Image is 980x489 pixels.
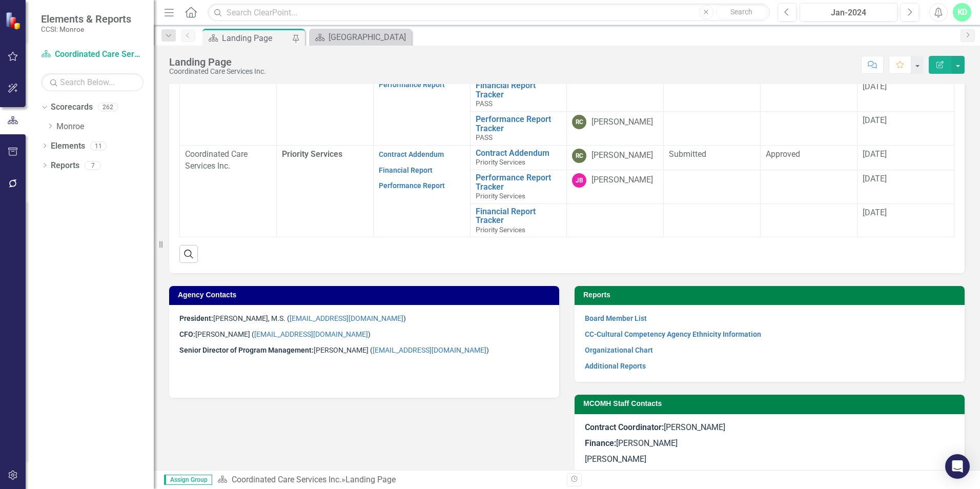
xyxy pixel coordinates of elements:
div: RC [572,149,586,163]
td: Double-Click to Edit [373,145,470,237]
a: Performance Report [379,181,445,190]
p: [PERSON_NAME] [585,467,954,481]
td: Double-Click to Edit [567,170,664,203]
a: Financial Report Tracker [476,207,562,225]
strong: Senior Director of Program Management: [179,346,314,354]
div: Landing Page [222,32,290,45]
span: Priority Services [476,158,525,166]
span: Elements & Reports [41,13,131,25]
td: Double-Click to Edit Right Click for Context Menu [470,145,567,170]
div: RC [572,115,586,129]
a: [GEOGRAPHIC_DATA] [312,31,409,44]
td: Double-Click to Edit [567,203,664,237]
td: Double-Click to Edit [857,170,954,203]
a: Performance Report [379,80,445,89]
td: Double-Click to Edit [567,145,664,170]
td: Double-Click to Edit [664,203,761,237]
div: 11 [90,141,107,150]
div: » [217,474,559,486]
strong: Contract Coordinator: [585,422,664,432]
div: [PERSON_NAME] [591,174,653,186]
a: Performance Report Tracker [476,173,562,191]
span: PASS [476,133,493,141]
td: Double-Click to Edit [664,78,761,112]
h3: Reports [583,291,959,299]
span: [PERSON_NAME], M.S. ( ) [179,314,406,322]
td: Double-Click to Edit Right Click for Context Menu [470,170,567,203]
span: ) [368,330,371,338]
span: Priority Services [476,226,525,234]
strong: President: [179,314,213,322]
span: Search [730,8,752,16]
td: Double-Click to Edit [761,111,857,145]
td: Double-Click to Edit [857,111,954,145]
p: [PERSON_NAME] [585,436,954,452]
span: Assign Group [164,475,212,485]
h3: MCOMH Staff Contacts [583,400,959,407]
div: 262 [98,103,118,112]
td: Double-Click to Edit [761,78,857,112]
a: Board Member List [585,314,647,322]
td: Double-Click to Edit [567,111,664,145]
span: [PERSON_NAME] [585,422,725,432]
a: Performance Report Tracker [476,115,562,133]
a: Financial Report Tracker [476,81,562,99]
td: Double-Click to Edit [180,28,277,145]
a: CC-Cultural Competency Agency Ethnicity Information [585,330,761,338]
a: Monroe [56,121,154,133]
td: Double-Click to Edit [180,145,277,237]
a: Reports [51,160,79,172]
span: [DATE] [863,174,887,184]
h3: Agency Contacts [178,291,554,299]
a: Contract Addendum [379,150,444,158]
span: Priority Services [476,192,525,200]
a: [EMAIL_ADDRESS][DOMAIN_NAME] [290,314,403,322]
td: Double-Click to Edit [664,145,761,170]
div: [PERSON_NAME] [591,116,653,128]
span: PASS [476,99,493,108]
span: [DATE] [863,149,887,159]
a: Coordinated Care Services Inc. [232,475,341,484]
a: Coordinated Care Services Inc. [41,49,144,60]
td: Double-Click to Edit [373,28,470,145]
p: [PERSON_NAME] [585,452,954,467]
a: Scorecards [51,101,93,113]
td: Double-Click to Edit [664,111,761,145]
div: Jan-2024 [803,7,894,19]
a: Organizational Chart [585,346,653,354]
td: Double-Click to Edit Right Click for Context Menu [470,111,567,145]
input: Search ClearPoint... [208,4,770,22]
a: Contract Addendum [476,149,562,158]
div: Landing Page [169,56,266,68]
td: Double-Click to Edit [761,203,857,237]
td: Double-Click to Edit Right Click for Context Menu [470,78,567,112]
td: Double-Click to Edit [567,78,664,112]
span: [DATE] [863,81,887,91]
button: Search [716,5,767,19]
button: Jan-2024 [800,3,897,22]
td: Double-Click to Edit [857,203,954,237]
td: Double-Click to Edit [857,145,954,170]
small: CCSI: Monroe [41,25,131,33]
input: Search Below... [41,73,144,91]
div: 7 [85,161,101,170]
span: Approved [766,149,800,159]
div: KD [953,3,971,22]
a: Financial Report [379,166,433,174]
div: [PERSON_NAME] [591,150,653,161]
div: Landing Page [345,475,396,484]
div: Open Intercom Messenger [945,454,970,479]
span: [PERSON_NAME] ( ) [179,346,489,354]
td: Double-Click to Edit [664,170,761,203]
td: Double-Click to Edit [857,78,954,112]
td: Double-Click to Edit [761,170,857,203]
a: [EMAIL_ADDRESS][DOMAIN_NAME] [254,330,368,338]
p: Coordinated Care Services Inc. [185,149,271,172]
div: Coordinated Care Services Inc. [169,68,266,75]
td: Double-Click to Edit Right Click for Context Menu [470,203,567,237]
span: [DATE] [863,115,887,125]
div: JB [572,173,586,188]
a: Elements [51,140,85,152]
span: Submitted [669,149,706,159]
span: Priority Services [282,149,342,159]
